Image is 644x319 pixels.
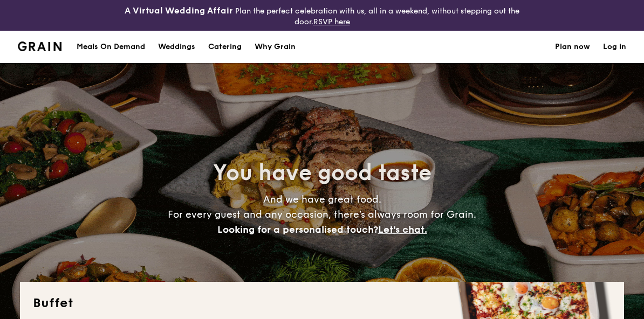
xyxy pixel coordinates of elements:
span: Looking for a personalised touch? [217,224,378,235]
img: Grain [18,41,61,51]
a: Weddings [152,31,202,63]
a: Meals On Demand [70,31,152,63]
a: Log in [603,31,626,63]
div: Why Grain [255,31,296,63]
div: Weddings [158,31,195,63]
span: You have good taste [213,160,431,186]
div: Meals On Demand [77,31,145,63]
a: Logotype [18,41,61,51]
a: Why Grain [248,31,302,63]
a: Plan now [555,31,590,63]
h1: Catering [208,31,242,63]
h4: A Virtual Wedding Affair [125,4,233,17]
h2: Buffet [33,295,611,312]
div: Plan the perfect celebration with us, all in a weekend, without stepping out the door. [107,4,537,26]
span: Let's chat. [378,224,427,235]
span: And we have great food. For every guest and any occasion, there’s always room for Grain. [168,193,476,235]
a: RSVP here [313,17,350,26]
a: Catering [202,31,248,63]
